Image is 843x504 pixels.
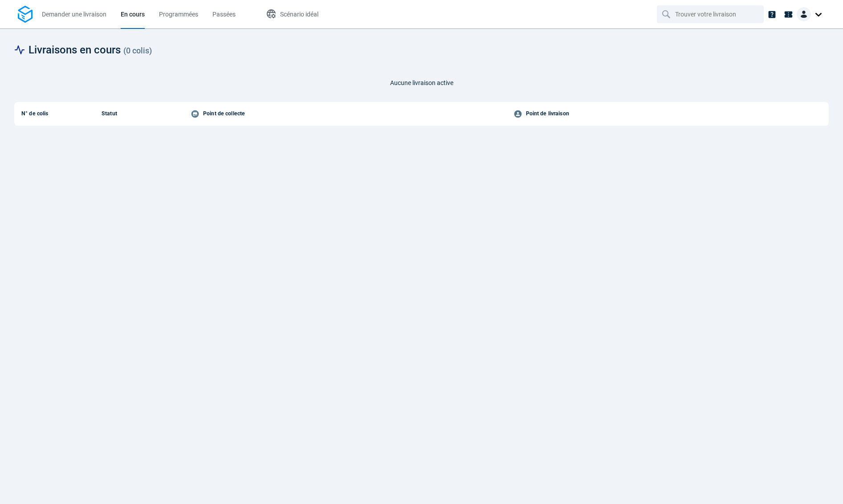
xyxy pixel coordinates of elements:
input: Trouver votre livraison [675,6,747,23]
div: Point de collecte [191,109,499,118]
span: Programmées [159,11,198,18]
span: Passées [212,11,236,18]
img: Logo [18,6,33,23]
span: Livraisons en cours [29,43,152,57]
div: Point de livraison [513,109,822,118]
span: Scénario idéal [280,11,318,18]
span: En cours [121,11,145,18]
span: Demander une livraison [42,11,106,18]
span: ( 0 colis ) [123,46,152,55]
span: Aucune livraison active [390,79,453,86]
th: Statut [94,102,183,126]
img: Client [797,7,811,21]
th: N° de colis [14,102,94,126]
